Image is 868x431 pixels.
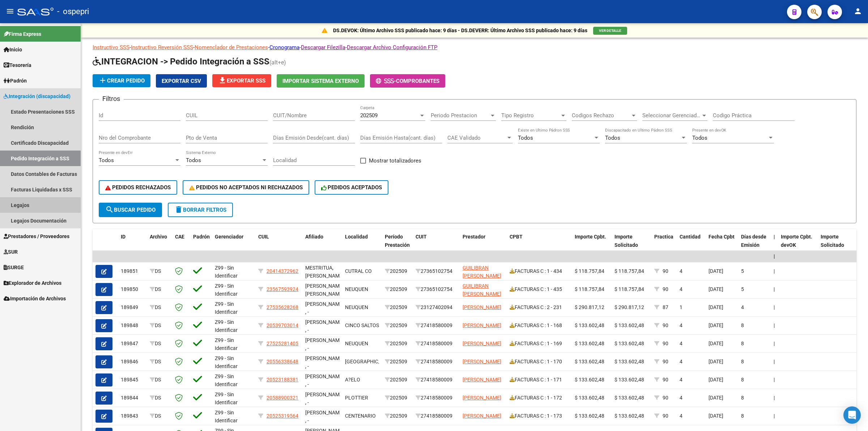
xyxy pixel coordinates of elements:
span: 27525281405 [267,341,298,346]
div: 27418580009 [416,321,457,330]
span: Importe Cpbt. [575,234,606,240]
span: $ 133.602,48 [575,413,604,419]
button: PEDIDOS ACEPTADOS [315,180,389,195]
span: 8 [741,377,744,383]
datatable-header-cell: Días desde Emisión [738,229,771,261]
datatable-header-cell: Importe Solicitado [612,229,651,261]
div: 189847 [121,339,144,348]
span: Gerenciador [215,234,243,240]
span: $ 133.602,48 [614,395,644,401]
datatable-header-cell: Importe Solicitado devOK [818,229,858,261]
span: 90 [663,377,668,383]
span: | [774,359,775,364]
span: Importe Cpbt. devOK [781,234,812,248]
span: Z99 - Sin Identificar [215,319,238,333]
button: Importar Sistema Externo [277,74,365,88]
div: 202509 [385,339,410,348]
span: MESTRITUA, [PERSON_NAME] , - [305,265,344,287]
div: DS [150,267,169,275]
datatable-header-cell: Localidad [342,229,382,261]
div: Open Intercom Messenger [843,406,861,424]
span: NEUQUEN [345,304,368,310]
span: 20539703014 [267,322,298,328]
button: PEDIDOS RECHAZADOS [99,180,177,195]
span: [DATE] [709,304,723,310]
div: 202509 [385,412,410,420]
span: [DATE] [709,377,723,383]
span: Z99 - Sin Identificar [215,373,238,388]
span: 20523188381 [267,377,298,383]
span: [PERSON_NAME] , - [305,319,344,333]
mat-icon: person [854,7,862,16]
div: 202509 [385,376,410,384]
p: DS.DEVOK: Último Archivo SSS publicado hace: 9 días - DS.DEVERR: Último Archivo SSS publicado hac... [333,26,587,34]
span: GUILIBRAN [PERSON_NAME] [463,265,501,279]
div: DS [150,412,169,420]
div: 189846 [121,358,144,366]
div: 27365102754 [416,285,457,293]
datatable-header-cell: Prestador [460,229,507,261]
span: [DATE] [709,395,723,401]
span: | [774,234,775,240]
span: [PERSON_NAME] [463,341,501,346]
span: INTEGRACION -> Pedido Integración a SSS [93,56,269,67]
span: Fecha Cpbt [709,234,735,240]
mat-icon: search [105,205,114,214]
span: GUILIBRAN [PERSON_NAME] [463,283,501,297]
span: 23567593924 [267,286,298,292]
span: $ 118.757,84 [614,268,644,274]
span: Codigos Rechazo [572,112,630,119]
div: 189844 [121,394,144,402]
span: Z99 - Sin Identificar [215,337,238,351]
span: 202509 [360,112,378,119]
span: Localidad [345,234,368,240]
span: [DATE] [709,359,723,364]
span: | [774,395,775,401]
span: [DATE] [709,322,723,328]
span: 90 [663,359,668,364]
datatable-header-cell: Padrón [190,229,212,261]
div: FACTURAS C : 1 - 171 [510,376,569,384]
span: (alt+e) [269,59,286,66]
span: 4 [680,359,682,364]
span: Practica [654,234,673,240]
span: 4 [680,286,682,292]
mat-icon: file_download [218,76,227,85]
span: A?ELO [345,377,360,383]
span: Importar Sistema Externo [282,78,359,84]
div: FACTURAS C : 1 - 172 [510,394,569,402]
span: $ 133.602,48 [614,359,644,364]
span: | [774,341,775,346]
span: 4 [680,322,682,328]
span: $ 118.757,84 [614,286,644,292]
span: | [774,413,775,419]
datatable-header-cell: Fecha Cpbt [706,229,738,261]
div: FACTURAS C : 2 - 231 [510,303,569,312]
span: CAE [175,234,184,240]
span: 5 [741,286,744,292]
div: DS [150,358,169,366]
button: VER DETALLE [593,27,627,35]
span: Periodo Prestacion [431,112,489,119]
a: Cronograma [269,44,299,51]
span: Tesorería [4,61,31,69]
datatable-header-cell: Gerenciador [212,229,255,261]
div: FACTURAS C : 1 - 434 [510,267,569,275]
div: 202509 [385,285,410,293]
span: PLOTTIER [345,395,368,401]
datatable-header-cell: Importe Cpbt. [572,229,612,261]
span: 4 [680,395,682,401]
div: 189849 [121,303,144,312]
span: 90 [663,395,668,401]
span: PEDIDOS RECHAZADOS [105,184,171,191]
span: $ 290.817,12 [575,304,604,310]
span: Período Prestación [385,234,410,248]
span: $ 290.817,12 [614,304,644,310]
span: Z99 - Sin Identificar [215,265,238,279]
span: Importación de Archivos [4,295,66,303]
span: Todos [99,157,114,164]
span: [PERSON_NAME] [463,377,501,383]
span: Importe Solicitado devOK [821,234,844,256]
span: 4 [680,413,682,419]
mat-icon: menu [6,7,14,16]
